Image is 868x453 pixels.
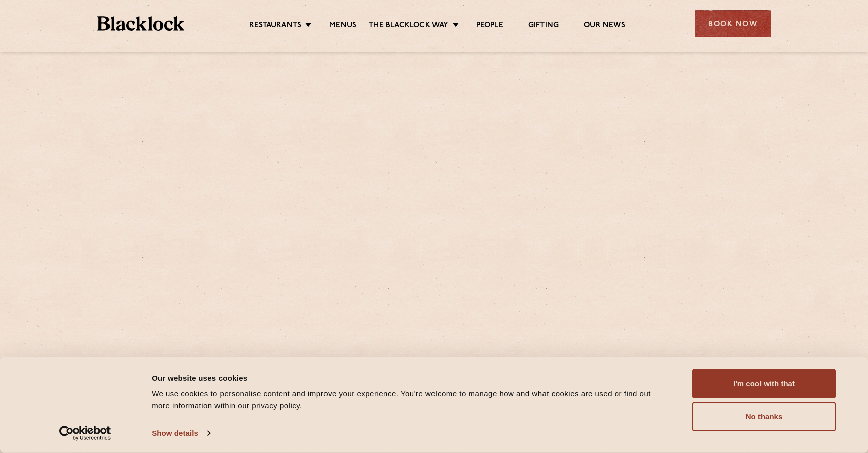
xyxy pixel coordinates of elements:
a: People [476,21,503,32]
div: We use cookies to personalise content and improve your experience. You're welcome to manage how a... [152,388,670,412]
a: Our News [584,21,625,32]
img: BL_Textured_Logo-footer-cropped.svg [97,16,184,31]
a: The Blacklock Way [369,21,448,32]
a: Show details [152,426,210,441]
button: I'm cool with that [692,369,836,398]
div: Our website uses cookies [152,372,670,384]
a: Restaurants [249,21,301,32]
div: Book Now [695,10,771,37]
a: Usercentrics Cookiebot - opens in a new window [41,426,129,441]
button: No thanks [692,402,836,431]
a: Menus [329,21,356,32]
a: Gifting [528,21,559,32]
